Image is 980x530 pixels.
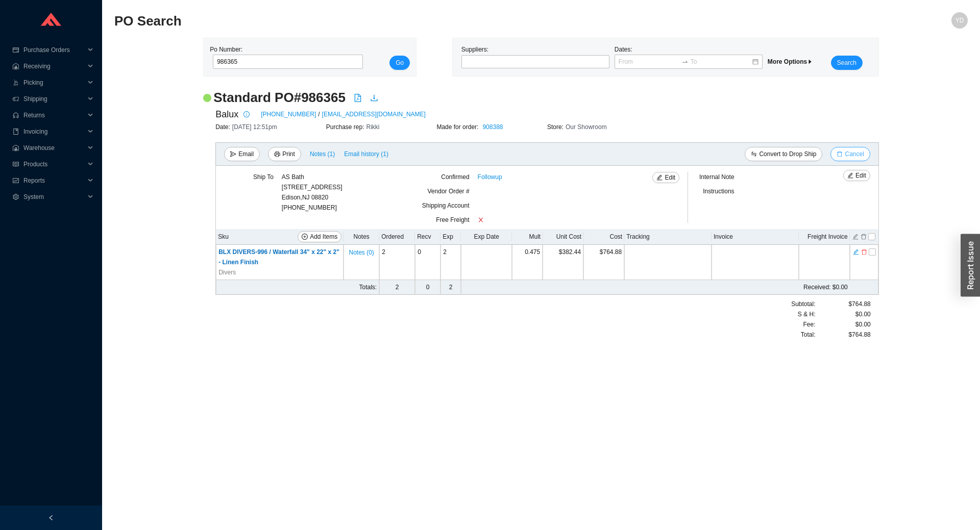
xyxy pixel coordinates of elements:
[512,280,850,295] td: $0.00
[566,123,607,131] span: Our Showroom
[348,247,374,254] button: Notes (0)
[543,229,583,245] th: Unit Cost
[344,149,388,159] span: Email history (1)
[415,280,440,295] td: 0
[23,140,85,156] span: Warehouse
[359,284,377,291] span: Totals:
[547,123,566,131] span: Store:
[803,284,830,291] span: Received:
[751,151,757,158] span: swap
[482,123,503,131] a: 908388
[830,147,870,161] button: deleteCancel
[344,229,379,245] th: Notes
[224,147,260,161] button: sendEmail
[478,172,502,182] a: Followup
[215,123,232,131] span: Date:
[23,58,85,74] span: Receiving
[861,248,867,256] span: delete
[12,161,19,167] span: read
[268,147,301,161] button: printerPrint
[619,57,679,67] input: From
[478,217,484,223] span: close
[845,149,864,159] span: Cancel
[238,107,253,121] button: info-circle
[853,248,859,256] span: edit
[681,58,689,65] span: swap-right
[955,12,964,29] span: YD
[422,202,470,209] span: Shipping Account
[461,229,512,245] th: Exp Date
[48,515,54,521] span: left
[282,149,295,159] span: Print
[440,229,461,245] th: Exp
[23,74,85,91] span: Picking
[215,107,238,122] span: Balux
[699,173,734,181] span: Internal Note
[847,172,853,180] span: edit
[415,229,440,245] th: Recv
[436,123,480,131] span: Made for order:
[310,232,337,242] span: Add Items
[583,245,624,280] td: $764.88
[768,58,813,65] span: More Options
[210,44,360,70] div: Po Number:
[816,330,871,340] div: $764.88
[759,149,816,159] span: Convert to Drop Ship
[298,231,341,242] button: plus-circleAdd Items
[816,299,871,309] div: $764.88
[370,94,378,104] a: download
[389,56,410,70] button: Go
[344,147,389,161] button: Email history (1)
[354,94,362,104] a: file-pdf
[310,149,335,159] span: Notes ( 1 )
[791,299,815,309] span: Subtotal:
[282,172,342,213] div: [PHONE_NUMBER]
[261,109,316,119] a: [PHONE_NUMBER]
[831,56,863,70] button: Search
[415,245,440,280] td: 0
[12,178,19,184] span: fund
[354,94,362,102] span: file-pdf
[512,229,543,245] th: Mult
[855,319,871,330] span: $0.00
[801,330,816,340] span: Total:
[798,309,816,319] span: S & H:
[318,109,320,119] span: /
[218,267,236,277] span: Divers
[379,245,415,280] td: 2
[799,229,850,245] th: Freight Invoice
[512,245,543,280] td: 0.475
[852,247,860,255] button: edit
[23,172,85,189] span: Reports
[459,44,612,70] div: Suppliers:
[253,173,274,181] span: Ship To
[396,58,404,68] span: Go
[114,12,754,30] h2: PO Search
[855,170,866,181] span: Edit
[232,123,277,131] span: [DATE] 12:51pm
[612,44,765,70] div: Dates:
[652,172,679,183] button: editEdit
[861,247,868,255] button: delete
[241,111,252,117] span: info-circle
[23,107,85,123] span: Returns
[745,147,822,161] button: swapConvert to Drop Ship
[218,231,341,242] div: Sku
[379,280,415,295] td: 2
[23,123,85,140] span: Invoicing
[322,109,426,119] a: [EMAIL_ADDRESS][DOMAIN_NAME]
[23,156,85,172] span: Products
[218,248,339,266] span: BLX DIVERS-996 / Waterfall 34" x 22" x 2" - Linen Finish
[309,148,335,156] button: Notes (1)
[681,58,689,65] span: to
[583,229,624,245] th: Cost
[12,47,19,53] span: credit-card
[23,189,85,205] span: System
[440,280,461,295] td: 2
[302,234,308,241] span: plus-circle
[543,245,583,280] td: $382.44
[326,123,366,131] span: Purchase rep:
[837,151,843,158] span: delete
[12,129,19,135] span: book
[440,245,461,280] td: 2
